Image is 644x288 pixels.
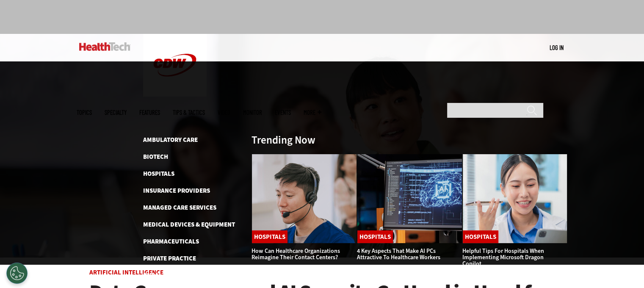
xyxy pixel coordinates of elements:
img: Home [79,42,130,51]
img: Doctor using phone to dictate to tablet [462,154,568,244]
a: Managed Care Services [143,203,216,212]
img: Home [143,34,207,97]
a: Hospitals [357,230,393,243]
a: Hospitals [143,169,174,178]
a: Pharmaceuticals [143,237,199,246]
a: Private Practice [143,254,196,263]
h3: Trending Now [252,135,315,145]
a: Rural Healthcare [143,271,200,280]
button: Open Preferences [6,263,28,284]
a: Hospitals [252,230,287,243]
a: Insurance Providers [143,186,210,195]
a: Hospitals [463,230,498,243]
div: Cookies Settings [6,263,28,284]
a: Helpful Tips for Hospitals When Implementing Microsoft Dragon Copilot [462,247,544,268]
a: Log in [550,44,564,51]
a: Ambulatory Care [143,136,198,144]
a: Biotech [143,152,168,161]
a: Medical Devices & Equipment [143,220,235,229]
a: 4 Key Aspects That Make AI PCs Attractive to Healthcare Workers [357,247,440,261]
div: User menu [550,43,564,52]
img: Healthcare contact center [252,154,357,244]
img: Desktop monitor with brain AI concept [357,154,462,244]
a: How Can Healthcare Organizations Reimagine Their Contact Centers? [252,247,340,261]
a: Artificial Intelligence [89,268,163,277]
